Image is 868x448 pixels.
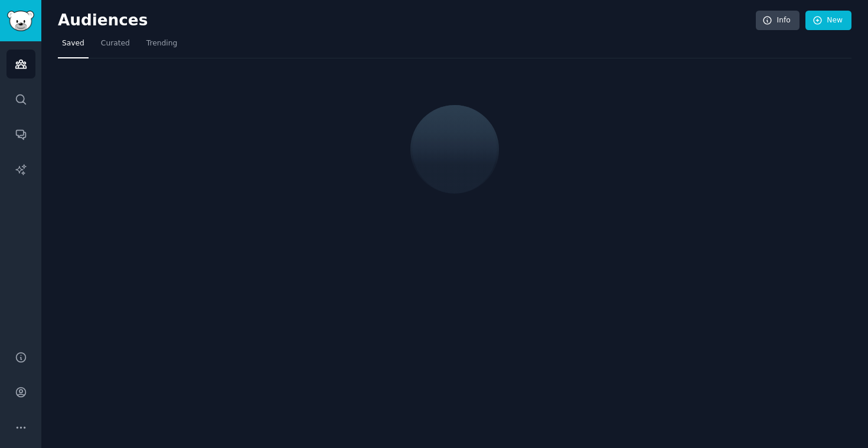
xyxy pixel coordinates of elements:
a: Trending [142,34,181,58]
span: Trending [146,38,177,49]
span: Curated [101,38,130,49]
img: GummySearch logo [7,11,34,31]
h2: Audiences [58,11,756,30]
a: Info [756,11,800,31]
span: Saved [62,38,84,49]
a: Curated [97,34,134,58]
a: Saved [58,34,89,58]
a: New [805,11,851,31]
